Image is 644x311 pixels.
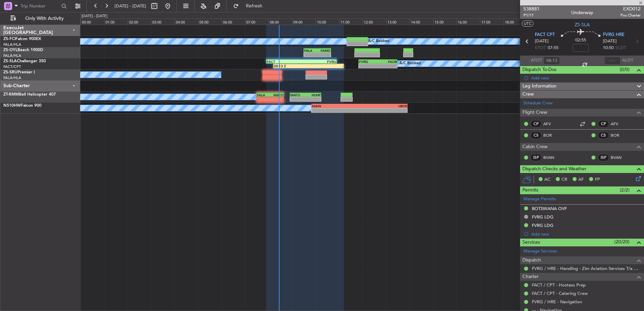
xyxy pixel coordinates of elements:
div: 01:00 [104,19,128,25]
a: Schedule Crew [523,100,553,107]
a: AFV [611,121,626,127]
span: Cabin Crew [522,143,548,151]
div: 14:00 [410,19,433,25]
div: - [305,97,321,101]
span: ELDT [615,45,626,51]
div: FVRG [301,60,336,64]
div: - [378,64,397,68]
a: BOR [611,132,626,138]
span: Dispatch To-Dos [522,66,556,74]
a: FACT / CPT - Hostess Prep [532,282,586,288]
span: (0/0) [620,66,630,73]
span: 07:55 [548,45,558,51]
div: 10:00 [316,19,339,25]
span: CR [561,176,567,183]
span: [DATE] [603,38,617,45]
a: ZS-OYLBeech 1900D [3,48,43,52]
a: FVRG / HRE - Handling - Zim Aviation Services T/a Pepeti Commodities [532,266,641,271]
a: FALA/HLA [3,53,21,58]
div: 09:00 [292,19,316,25]
span: FACT CPT [535,32,555,38]
span: Dispatch [522,256,541,264]
div: MATO [270,93,283,97]
span: FP [595,176,600,183]
div: FAMD [317,48,330,53]
div: CS [530,132,542,139]
span: ZS-OYL [3,48,18,52]
span: ETOT [535,45,546,51]
div: Underway [571,9,593,16]
a: AFV [543,121,558,127]
div: 03:00 [151,19,174,25]
a: ZS-SRUPremier I [3,70,35,74]
span: [DATE] - [DATE] [115,3,146,9]
div: [DATE] - [DATE] [82,13,107,19]
div: 02:00 [128,19,151,25]
div: CP [530,120,542,128]
span: Only With Activity [18,16,71,21]
div: 08:00 [268,19,292,25]
a: FALA/HLA [3,75,21,80]
a: FVRG / HRE - Navigation [532,299,582,305]
a: ZS-SLAChallenger 350 [3,59,46,63]
span: 10:50 [603,45,614,51]
div: 11:00 [339,19,363,25]
span: AF [578,176,584,183]
div: 18:00 [504,19,527,25]
span: ALDT [622,57,633,64]
div: - [359,108,407,112]
div: FVRG LDG [532,214,553,220]
span: EXD012 [620,5,641,12]
div: FVRG LDG [532,222,553,228]
div: FVRG [359,60,378,64]
span: P1/11 [523,12,540,18]
span: (2/2) [620,186,630,194]
div: HUHP [305,93,321,97]
button: Only With Activity [7,13,73,24]
div: - [309,64,343,68]
span: ATOT [531,57,542,64]
div: A/C Booked [368,36,389,46]
div: MATO [290,93,305,97]
span: AC [544,176,550,183]
a: FALA/HLA [3,42,21,47]
span: Pos Charter [620,12,641,18]
div: 12:00 [362,19,386,25]
div: FALA [304,48,317,53]
span: Flight Crew [522,109,547,116]
span: ZS-SLA [3,59,17,63]
div: 00:00 [80,19,104,25]
span: Leg Information [522,82,556,90]
a: N510HWFalcon 900 [3,104,41,108]
a: BVAN [543,154,558,161]
span: 538881 [523,5,540,12]
div: - [257,97,270,101]
div: 08:13 Z [274,64,309,68]
button: UTC [522,21,534,27]
div: ISP [598,154,609,161]
a: ZS-FCIFalcon 900EX [3,37,41,41]
span: Services [522,239,540,246]
div: - [304,53,317,57]
div: 07:00 [245,19,268,25]
span: Charter [522,273,539,281]
div: HRYR [359,104,407,108]
span: Crew [522,91,534,98]
span: FVRG HRE [603,32,624,38]
span: (20/20) [614,238,630,245]
div: 16:00 [456,19,480,25]
a: BOR [543,132,558,138]
a: FACT / CPT - Catering Crew [532,290,588,296]
span: Dispatch Checks and Weather [522,165,586,173]
a: BVAN [611,154,626,161]
div: FACT [267,60,301,64]
div: ISP [530,154,542,161]
span: Permits [522,186,538,194]
button: Refresh [230,1,270,11]
div: - [317,53,330,57]
div: 05:00 [198,19,222,25]
input: Trip Number [21,1,59,11]
a: Manage Services [523,248,557,255]
div: 13:00 [386,19,410,25]
div: 04:00 [174,19,198,25]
